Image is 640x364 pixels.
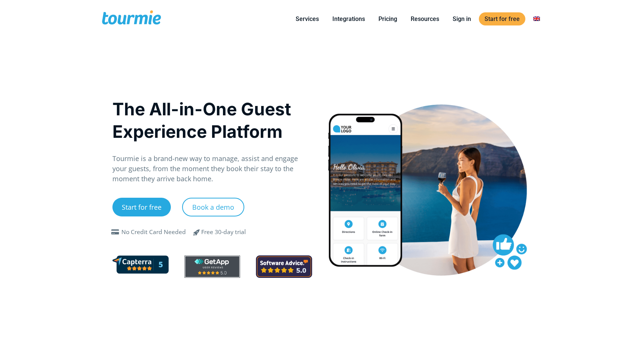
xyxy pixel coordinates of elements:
div: Free 30-day trial [201,228,246,237]
span:  [109,229,121,235]
a: Integrations [327,14,371,24]
a: Services [290,14,324,24]
a: Book a demo [182,198,244,216]
span:  [188,228,206,237]
a: Start for free [112,198,171,216]
a: Start for free [479,12,525,25]
a: Sign in [447,14,477,24]
a: Pricing [373,14,403,24]
a: Switch to [528,14,546,24]
a: Resources [405,14,445,24]
div: No Credit Card Needed [121,228,186,237]
p: Tourmie is a brand-new way to manage, assist and engage your guests, from the moment they book th... [112,154,312,184]
h1: The All-in-One Guest Experience Platform [112,98,312,143]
